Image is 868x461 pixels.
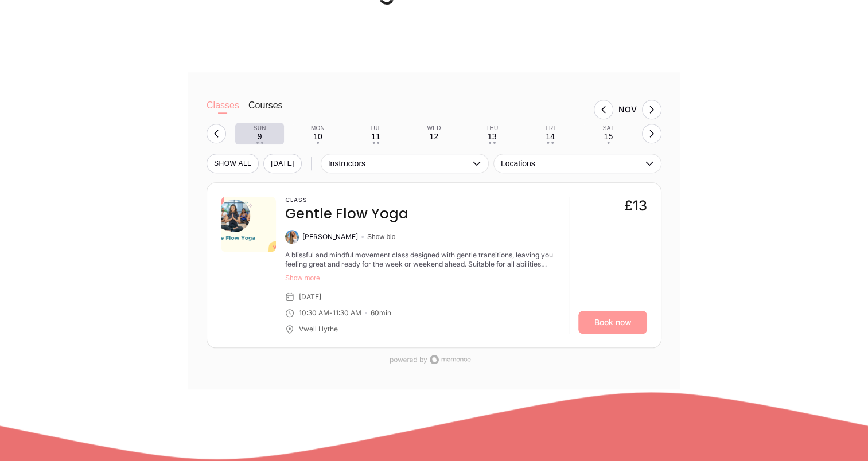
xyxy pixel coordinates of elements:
[501,159,643,168] span: Locations
[258,132,262,141] div: 9
[207,154,259,173] button: SHOW All
[285,230,299,244] img: Alexandra Poppy
[328,159,470,168] span: Instructors
[285,205,408,223] h4: Gentle Flow Yoga
[488,132,497,141] div: 13
[372,142,379,144] div: • •
[613,105,642,114] div: Month Nov
[547,142,554,144] div: • •
[311,125,325,132] div: Mon
[263,154,302,173] button: [DATE]
[493,154,661,173] button: Locations
[221,197,276,252] img: 61e4154f-1df3-4cf4-9c57-15847db83959.png
[333,308,361,318] div: 11:30 AM
[367,232,395,241] button: Show bio
[256,142,263,144] div: • •
[254,125,266,132] div: Sun
[489,142,496,144] div: • •
[594,100,613,119] button: Previous month, Oct
[427,125,441,132] div: Wed
[285,251,559,269] div: A blissful and mindful movement class designed with gentle transitions, leaving you feeling great...
[299,308,329,318] div: 10:30 AM
[302,232,358,241] div: [PERSON_NAME]
[248,100,283,123] button: Courses
[299,325,338,334] div: Vwell Hythe
[607,142,609,144] div: •
[313,132,322,141] div: 10
[317,142,319,144] div: •
[207,100,239,123] button: Classes
[603,125,614,132] div: Sat
[546,132,555,141] div: 14
[642,100,661,119] button: Next month, Dec
[285,274,559,283] button: Show more
[329,308,333,318] div: -
[429,132,438,141] div: 12
[285,197,408,204] h3: Class
[301,100,661,119] nav: Month switch
[321,154,489,173] button: Instructors
[486,125,498,132] div: Thu
[624,197,647,215] div: £13
[371,308,391,318] div: 60 min
[299,292,321,302] div: [DATE]
[604,132,613,141] div: 15
[370,125,382,132] div: Tue
[578,311,647,334] a: Book now
[546,125,555,132] div: Fri
[371,132,380,141] div: 11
